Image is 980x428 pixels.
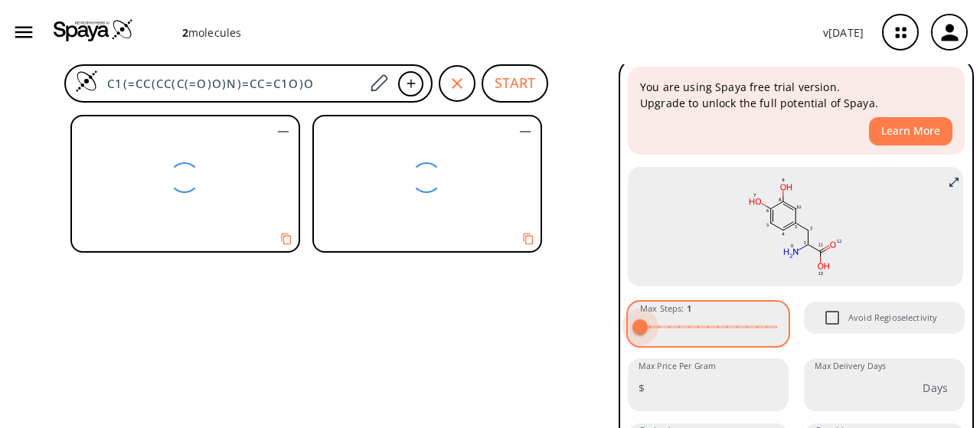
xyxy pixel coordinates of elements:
p: $ [639,380,645,396]
svg: C1(=CC(CC(C(=O)O)N)=CC=C1O)O [639,173,952,280]
span: Max Steps : [640,302,691,315]
input: Enter SMILES [98,76,364,91]
p: molecule s [182,25,242,41]
strong: 1 [687,302,691,314]
img: Logo Spaya [75,70,98,93]
p: v [DATE] [823,25,864,41]
p: You are using Spaya free trial version. Upgrade to unlock the full potential of Spaya. [640,79,952,111]
svg: Full screen [948,176,960,188]
strong: 2 [182,25,188,40]
p: Days [923,380,948,396]
span: Avoid Regioselectivity [848,311,937,325]
label: Max Delivery Days [815,361,886,372]
button: Copy to clipboard [516,227,541,251]
span: Avoid Regioselectivity [816,302,848,334]
img: Logo Spaya [54,18,133,41]
button: Learn More [869,117,952,145]
button: Copy to clipboard [274,227,299,251]
label: Max Price Per Gram [639,361,716,372]
button: START [482,64,548,103]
